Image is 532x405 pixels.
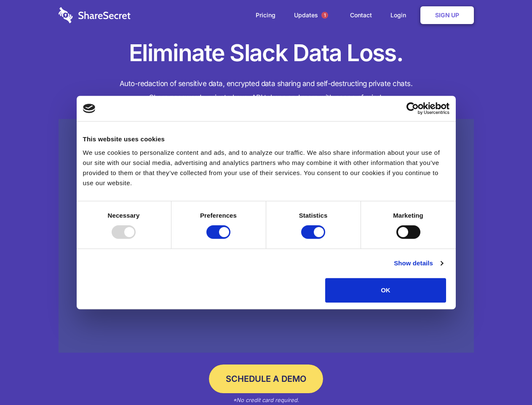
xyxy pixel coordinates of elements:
a: Schedule a Demo [209,364,323,393]
strong: Statistics [299,212,328,219]
img: logo-wordmark-white-trans-d4663122ce5f474addd5e946df7df03e33cb6a1c49d2221995e7729f52c070b2.svg [59,7,131,23]
a: Contact [342,2,380,28]
a: Show details [394,258,443,268]
a: Sign Up [420,6,474,24]
span: 1 [321,12,328,19]
a: Wistia video thumbnail [59,119,474,353]
h1: Eliminate Slack Data Loss. [59,38,474,68]
a: Pricing [247,2,284,28]
div: This website uses cookies [83,134,449,144]
div: We use cookies to personalize content and ads, and to analyze our traffic. We also share informat... [83,148,449,188]
em: *No credit card required. [233,397,299,403]
button: OK [325,278,446,302]
strong: Necessary [108,212,140,219]
img: logo [83,104,96,113]
strong: Marketing [393,212,423,219]
a: Login [382,2,419,28]
h4: Auto-redaction of sensitive data, encrypted data sharing and self-destructing private chats. Shar... [59,77,474,105]
strong: Preferences [200,212,237,219]
a: Usercentrics Cookiebot - opens in a new window [376,102,449,115]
